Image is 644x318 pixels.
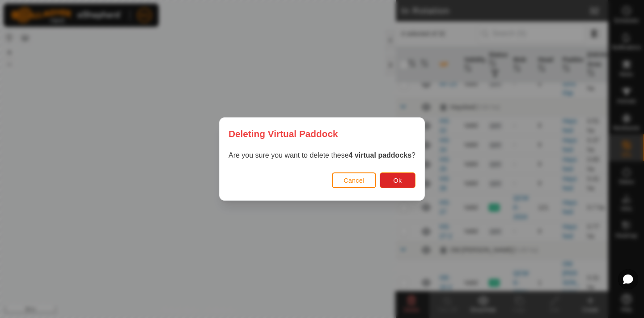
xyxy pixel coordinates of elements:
[394,177,402,184] span: Ok
[332,172,376,188] button: Cancel
[343,177,364,184] span: Cancel
[380,172,415,188] button: Ok
[229,151,415,159] span: Are you sure you want to delete these ?
[229,127,338,141] span: Deleting Virtual Paddock
[349,151,412,159] strong: 4 virtual paddocks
